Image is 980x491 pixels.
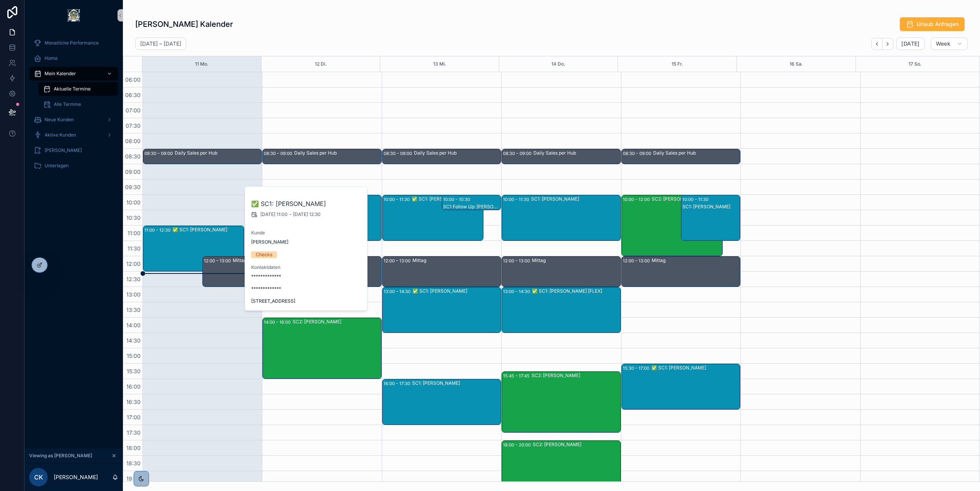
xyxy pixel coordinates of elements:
a: Home [29,51,118,65]
span: Kontaktdaten [251,264,362,270]
div: scrollable content [25,31,123,183]
span: 11:00 [126,230,142,236]
div: Daily Sales per Hub [533,150,620,156]
span: 07:30 [124,122,142,129]
span: CK [34,473,43,482]
img: App logo [68,9,80,21]
a: Aktive Kunden [29,128,118,142]
div: SC1: [PERSON_NAME] [531,196,620,202]
span: Monatliche Performance [45,40,99,46]
a: Unterlagen [29,159,118,173]
span: 13:30 [124,306,142,313]
div: 08:30 – 09:00 [384,150,414,157]
div: 12:00 – 13:00 [503,257,532,265]
div: SC1: [PERSON_NAME] [682,204,740,210]
span: Aktive Kunden [45,132,76,138]
button: 14 Do. [551,56,565,72]
div: 12:00 – 13:00 [623,257,652,265]
div: 08:30 – 09:00Daily Sales per Hub [143,149,262,164]
p: [PERSON_NAME] [54,473,98,481]
h2: [DATE] – [DATE] [140,40,181,48]
div: 10:00 – 11:30SC1: [PERSON_NAME] [502,195,620,241]
div: Mittag [412,257,500,264]
div: 12 Di. [315,56,327,72]
span: - [289,211,291,217]
span: Neue Kunden [45,117,74,123]
div: 16:00 – 17:30 [384,380,412,387]
div: ✅ SC1: [PERSON_NAME] [172,227,243,233]
span: 15:00 [125,353,142,359]
span: 18:00 [124,445,142,451]
button: 11 Mo. [195,56,209,72]
span: Home [45,55,58,61]
div: 18:00 – 20:00 [503,441,533,449]
button: 16 Sa. [790,56,803,72]
div: 15:45 – 17:45 [503,372,531,380]
a: Mein Kalender [29,67,118,81]
button: Back [871,38,882,50]
span: 06:00 [123,76,142,83]
div: 14:00 – 16:00SC2: [PERSON_NAME] [263,318,381,379]
span: Mein Kalender [45,71,76,77]
div: 15:45 – 17:45SC2: [PERSON_NAME] [502,372,620,432]
button: 13 Mi. [433,56,446,72]
span: 10:30 [124,214,142,221]
div: 10:00 – 11:30 [682,196,710,203]
span: [DATE] 11:00 [260,211,288,217]
div: 15:30 – 17:00 [623,364,651,372]
div: 13:00 – 14:30 [384,288,412,295]
div: 10:00 – 12:00 [623,196,652,203]
div: 11:00 – 12:30 [144,226,172,234]
a: Neue Kunden [29,113,118,127]
div: Daily Sales per Hub [175,150,261,156]
div: ✅ SC1: [PERSON_NAME] [651,365,740,371]
div: 11:00 – 12:30✅ SC1: [PERSON_NAME] [143,226,244,271]
div: 10:00 – 11:30SC1: [PERSON_NAME] [681,195,740,241]
span: 15:30 [125,368,142,374]
span: [DATE] 12:30 [293,211,321,217]
span: 18:30 [124,460,142,466]
div: SC1 Follow Up: [PERSON_NAME] [443,204,500,210]
button: 17 So. [909,56,922,72]
span: 10:00 [124,199,142,206]
a: [PERSON_NAME] [251,239,288,245]
button: [DATE] [896,38,924,50]
div: 08:30 – 09:00 [144,150,175,157]
div: 12:00 – 13:00Mittag [502,257,620,287]
div: SC2: [PERSON_NAME] [533,442,620,448]
div: 08:30 – 09:00Daily Sales per Hub [502,149,620,164]
span: 17:30 [125,429,142,436]
span: [STREET_ADDRESS] [251,298,362,304]
span: [PERSON_NAME] [45,147,82,153]
h2: ✅ SC1: [PERSON_NAME] [251,199,362,208]
span: 14:30 [124,337,142,344]
div: ✅ SC1: [PERSON_NAME] [412,196,483,202]
span: 06:30 [123,92,142,98]
div: Daily Sales per Hub [414,150,500,156]
span: 12:30 [124,276,142,282]
span: 16:00 [124,383,142,390]
span: Unterlagen [45,163,69,169]
button: Week [931,38,968,50]
span: Urlaub Anfragen [917,20,958,28]
button: 15 Fr. [672,56,683,72]
div: 13:00 – 14:30✅ SC1: [PERSON_NAME] [FLEX] [502,287,620,333]
div: 12:00 – 13:00Mittag [203,257,262,287]
span: 09:00 [123,168,142,175]
span: Alle Termine [54,101,81,107]
div: Mittag [532,257,620,264]
div: SC2: [PERSON_NAME] [652,196,722,202]
span: 17:00 [125,414,142,420]
button: Next [882,38,893,50]
div: 08:30 – 09:00 [503,150,533,157]
div: 12:00 – 13:00Mittag [622,257,740,287]
span: 11:30 [126,245,142,252]
div: 10:00 – 12:00SC2: [PERSON_NAME] [622,195,722,256]
div: 08:30 – 09:00Daily Sales per Hub [622,149,740,164]
div: 12:00 – 13:00Mittag [382,257,501,287]
div: 13:00 – 14:30✅ SC1: [PERSON_NAME] [382,287,501,333]
h1: [PERSON_NAME] Kalender [135,19,233,30]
